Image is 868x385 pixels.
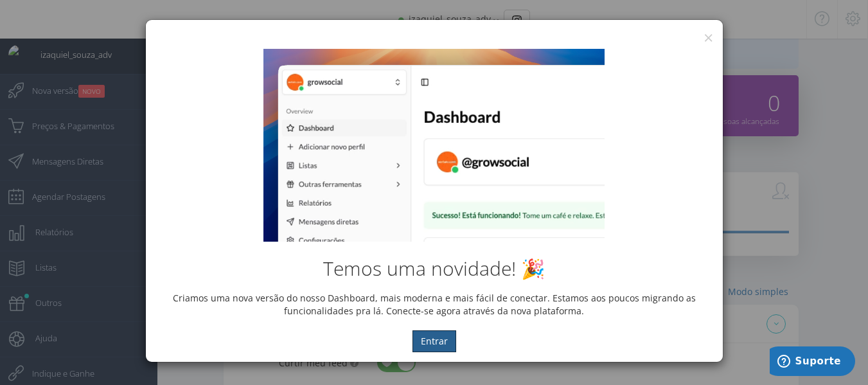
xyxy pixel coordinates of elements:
button: Entrar [412,330,456,352]
iframe: Abre um widget para que você possa encontrar mais informações [770,346,855,379]
p: Criamos uma nova versão do nosso Dashboard, mais moderna e mais fácil de conectar. Estamos aos po... [155,292,713,318]
img: New Dashboard [263,49,604,242]
button: × [704,29,713,46]
h2: Temos uma novidade! 🎉 [155,258,713,279]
